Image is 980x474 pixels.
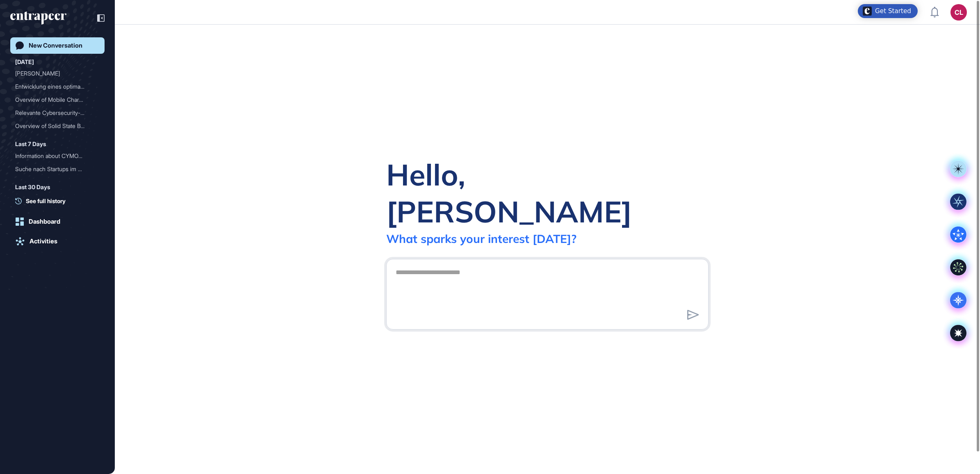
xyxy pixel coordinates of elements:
[875,7,911,15] div: Get Started
[29,218,60,225] div: Dashboard
[15,80,93,93] div: Entwicklung eines optimal...
[15,149,100,163] div: Information about CYMOTIVE Technologies Startup in Wolfsburg, Germany
[15,197,105,205] a: See full history
[15,106,93,119] div: Relevante Cybersecurity-S...
[10,213,105,230] a: Dashboard
[15,67,93,80] div: [PERSON_NAME]
[863,7,872,16] img: launcher-image-alternative-text
[30,238,57,245] div: Activities
[950,4,967,21] button: CL
[858,4,918,18] div: Open Get Started checklist
[15,80,100,93] div: Entwicklung eines optimalen Batterieportfolios: Batteriegröße und Schnellladefähigkeit
[15,106,100,119] div: Relevante Cybersecurity-Startups in Niedersachsen mit spezifischen Postleitzahlen
[15,163,100,176] div: Suche nach Startups im Bereich Quantum Computing in Niedersachsen mit spezifischen Postleitzahlen
[15,149,93,163] div: Information about CYMOTIV...
[10,233,105,250] a: Activities
[10,11,66,25] div: entrapeer-logo
[15,182,50,192] div: Last 30 Days
[386,231,577,246] div: What sparks your interest [DATE]?
[26,197,66,205] span: See full history
[10,37,105,54] a: New Conversation
[15,67,100,80] div: Tracy
[29,42,82,49] div: New Conversation
[15,139,46,149] div: Last 7 Days
[15,93,100,106] div: Overview of Mobile Charging Solutions for Electric Cars Without Grid Connection
[15,93,93,106] div: Overview of Mobile Chargi...
[15,119,100,133] div: Overview of Solid State Batteries
[15,57,34,67] div: [DATE]
[386,156,709,230] div: Hello, [PERSON_NAME]
[15,163,93,176] div: Suche nach Startups im Be...
[15,119,93,133] div: Overview of Solid State B...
